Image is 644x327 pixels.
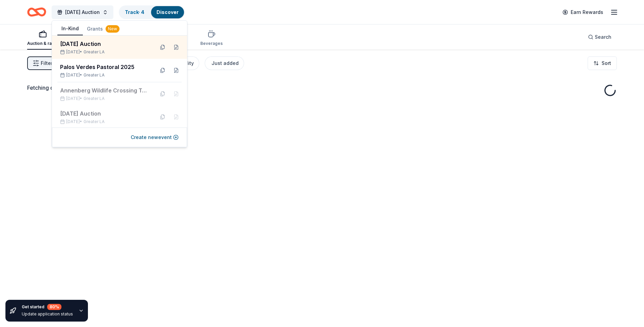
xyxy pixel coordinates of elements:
[60,96,149,101] div: [DATE] •
[131,133,179,141] button: Create newevent
[27,4,46,20] a: Home
[558,6,607,18] a: Earn Rewards
[157,9,179,15] a: Discover
[41,59,53,67] span: Filter
[60,63,149,71] div: Palos Verdes Pastoral 2025
[57,22,83,35] button: In-Kind
[84,72,105,78] span: Greater LA
[583,30,617,44] button: Search
[47,304,61,310] div: 80 %
[60,119,149,124] div: [DATE] •
[65,8,100,16] span: [DATE] Auction
[211,59,239,67] div: Just added
[200,41,223,46] div: Beverages
[125,9,144,15] a: Track· 4
[27,41,58,46] div: Auction & raffle
[83,23,124,35] button: Grants
[22,311,73,317] div: Update application status
[106,25,119,33] div: New
[60,109,149,118] div: [DATE] Auction
[27,84,617,92] div: Fetching donors, one moment...
[602,59,611,67] span: Sort
[22,304,73,310] div: Get started
[84,119,105,124] span: Greater LA
[27,27,58,50] button: Auction & raffle
[200,27,223,50] button: Beverages
[52,5,113,19] button: [DATE] Auction
[27,56,58,70] button: Filter2
[60,72,149,78] div: [DATE] •
[205,56,244,70] button: Just added
[588,56,617,70] button: Sort
[60,49,149,55] div: [DATE] •
[119,5,185,19] button: Track· 4Discover
[595,33,611,41] span: Search
[60,86,149,94] div: Annenberg Wildlife Crossing Tour
[84,49,105,55] span: Greater LA
[60,40,149,48] div: [DATE] Auction
[84,96,105,101] span: Greater LA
